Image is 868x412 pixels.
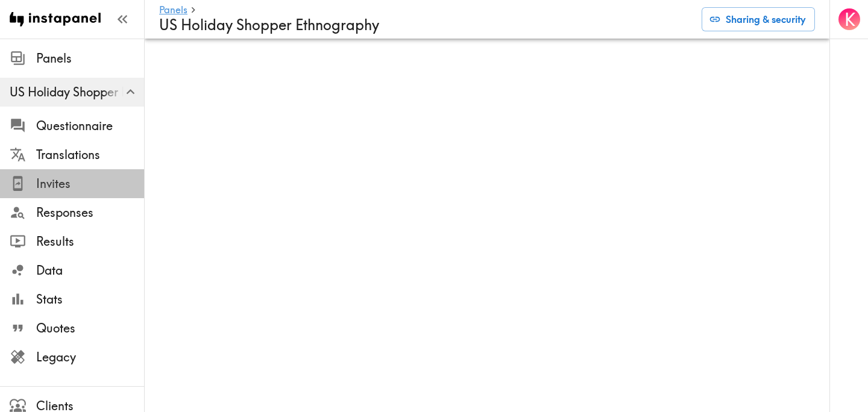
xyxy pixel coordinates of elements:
[844,9,855,30] span: K
[36,233,144,250] span: Results
[36,291,144,308] span: Stats
[36,204,144,221] span: Responses
[159,16,692,34] h4: US Holiday Shopper Ethnography
[36,50,144,67] span: Panels
[36,320,144,337] span: Quotes
[837,7,861,31] button: K
[36,117,144,134] span: Questionnaire
[36,349,144,366] span: Legacy
[36,175,144,192] span: Invites
[702,7,815,31] button: Sharing & security
[159,5,187,16] a: Panels
[36,262,144,279] span: Data
[36,146,144,163] span: Translations
[10,84,144,101] span: US Holiday Shopper Ethnography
